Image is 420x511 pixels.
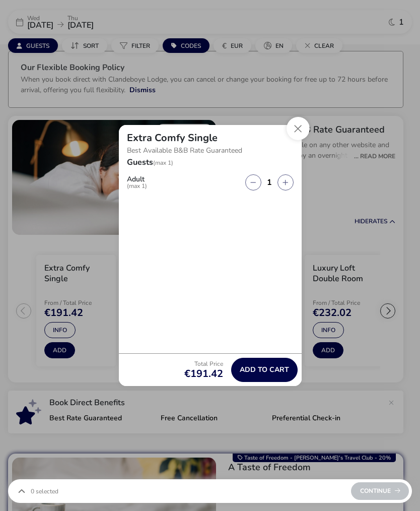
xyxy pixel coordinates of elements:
[31,487,58,495] span: 0 Selected
[351,482,409,500] div: Continue
[184,369,223,379] span: €191.42
[153,159,173,167] span: (max 1)
[127,183,147,189] span: (max 1)
[287,117,310,140] button: Close
[127,143,294,158] p: Best Available B&B Rate Guaranteed
[127,157,153,180] h2: Guests
[240,366,289,373] span: Add to cart
[184,361,223,367] p: Total Price
[127,131,218,145] h2: Extra Comfy Single
[127,176,155,189] label: Adult
[231,358,298,382] button: Add to cart
[360,488,400,494] span: Continue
